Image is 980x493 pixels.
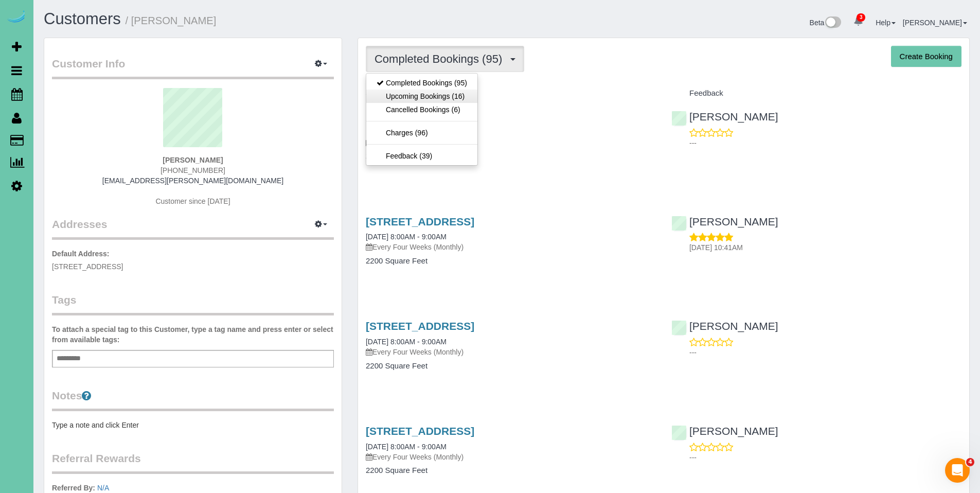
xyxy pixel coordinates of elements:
a: [PERSON_NAME] [903,19,967,27]
button: Completed Bookings (95) [366,46,524,72]
legend: Notes [52,388,334,411]
a: Charges (96) [366,126,477,139]
p: Every Four Weeks (Monthly) [366,452,656,462]
span: [PHONE_NUMBER] [161,166,225,174]
a: 3 [848,10,868,33]
a: [PERSON_NAME] [671,320,778,332]
p: --- [689,452,961,463]
p: Every Four Weeks (Monthly) [366,347,656,357]
img: New interface [824,16,841,30]
a: N/A [97,484,109,492]
a: Help [876,19,896,27]
a: [STREET_ADDRESS] [366,425,474,437]
a: Upcoming Bookings (16) [366,90,477,103]
a: Beta [810,19,842,27]
legend: Customer Info [52,56,334,79]
h4: 2200 Square Feet [366,466,656,475]
a: [DATE] 8:00AM - 9:00AM [366,338,447,346]
p: Every Four Weeks (Monthly) [366,242,656,252]
pre: Type a note and click Enter [52,420,334,430]
a: Customers [44,10,121,28]
label: Referred By: [52,483,95,493]
a: [PERSON_NAME] [671,111,778,122]
a: Cancelled Bookings (6) [366,103,477,116]
p: --- [689,347,961,358]
a: [PERSON_NAME] [671,425,778,437]
span: 4 [966,458,974,466]
label: To attach a special tag to this Customer, type a tag name and press enter or select from availabl... [52,324,334,345]
h4: 2200 Square Feet [366,152,656,161]
a: [PERSON_NAME] [671,216,778,227]
a: [STREET_ADDRESS] [366,216,474,227]
a: [EMAIL_ADDRESS][PERSON_NAME][DOMAIN_NAME] [102,177,283,185]
button: Create Booking [891,46,961,67]
strong: [PERSON_NAME] [163,156,223,164]
a: Completed Bookings (95) [366,76,477,90]
a: [STREET_ADDRESS] [366,320,474,332]
h4: 2200 Square Feet [366,257,656,266]
p: --- [689,138,961,148]
iframe: Intercom live chat [945,458,970,483]
p: [DATE] 10:41AM [689,242,961,253]
legend: Tags [52,292,334,315]
a: [DATE] 8:00AM - 9:00AM [366,233,447,241]
p: Every Four Weeks (Monthly) [366,137,656,148]
span: Customer since [DATE] [155,197,230,205]
a: [DATE] 8:00AM - 9:00AM [366,443,447,451]
small: / [PERSON_NAME] [126,15,217,26]
h4: Service [366,89,656,98]
label: Default Address: [52,249,110,259]
legend: Referral Rewards [52,451,334,474]
span: Completed Bookings (95) [375,52,507,65]
span: 3 [857,13,865,22]
a: Feedback (39) [366,149,477,163]
h4: 2200 Square Feet [366,362,656,371]
h4: Feedback [671,89,961,98]
span: [STREET_ADDRESS] [52,262,123,271]
img: Automaid Logo [6,10,27,25]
